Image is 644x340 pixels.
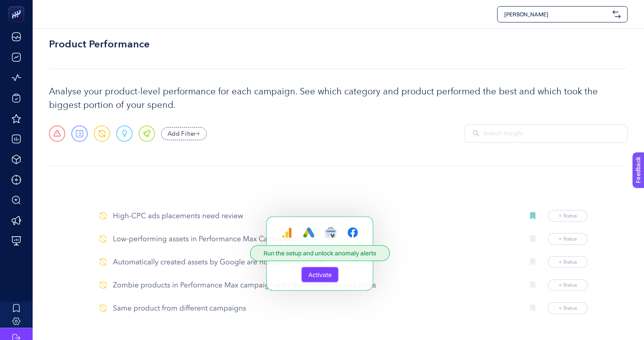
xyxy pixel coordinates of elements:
img: Activate Package [89,182,589,324]
div: Analyse your product-level performance for each campaign. See which category and product performe... [49,85,628,112]
span: Feedback [5,2,31,9]
span: [PERSON_NAME] [504,10,609,18]
span: Add Filter [168,129,196,139]
input: Search Insight [483,129,619,139]
img: add filter [196,132,200,136]
img: Search Insight [473,130,479,136]
img: svg%3e [613,10,621,18]
h1: Product Performance [49,37,150,52]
